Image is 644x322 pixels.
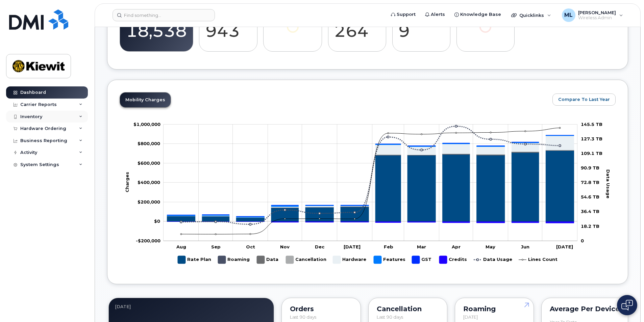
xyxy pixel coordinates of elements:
span: ML [564,11,573,19]
span: [PERSON_NAME] [578,10,616,15]
tspan: Charges [124,172,130,192]
tspan: Mar [417,244,426,249]
tspan: Sep [211,244,221,249]
tspan: Aug [176,244,186,249]
g: $0 [138,160,160,166]
a: Support [386,8,420,21]
g: $0 [136,238,160,243]
a: Alerts [420,8,450,21]
g: $0 [138,199,160,205]
tspan: 72.8 TB [581,180,599,185]
g: Credits [167,222,574,223]
g: Chart [124,122,611,266]
tspan: Nov [280,244,290,249]
g: Credits [439,253,467,266]
div: Orders [290,306,352,312]
tspan: 145.5 TB [581,122,602,127]
span: Compare To Last Year [558,96,610,103]
div: Average per Device [550,306,620,312]
div: Matthew Linderman [557,8,628,22]
g: $0 [138,141,160,146]
tspan: 36.4 TB [581,209,599,214]
tspan: -$200,000 [136,238,160,243]
tspan: [DATE] [556,244,573,249]
img: Open chat [621,300,633,311]
a: Mobility Charges [120,92,171,107]
g: Data [257,253,279,266]
g: Roaming [218,253,250,266]
tspan: 127.3 TB [581,136,602,141]
div: Cancellation [377,306,439,312]
g: Rate Plan [178,253,211,266]
a: Data Conflicts [463,3,508,42]
div: Quicklinks [506,8,556,22]
g: Cancellation [286,253,326,266]
g: Rate Plan [167,151,574,221]
a: Suspended 943 [205,3,251,48]
span: Alerts [431,11,445,18]
span: Knowledge Base [460,11,501,18]
g: GST [412,253,432,266]
tspan: $0 [154,218,160,224]
tspan: 90.9 TB [581,165,599,170]
div: July 2025 [115,304,268,310]
tspan: $1,000,000 [133,122,160,127]
g: Features [374,253,405,266]
div: Roaming [463,306,525,312]
tspan: 0 [581,238,584,243]
span: Last 90 days [377,314,403,320]
g: $0 [138,180,160,185]
span: Support [397,11,416,18]
span: Quicklinks [519,12,544,18]
tspan: Data Usage [605,169,611,198]
g: GST [167,135,574,217]
tspan: Dec [315,244,325,249]
a: Pending Status 9 [398,3,444,48]
tspan: Jun [521,244,529,249]
g: Hardware [333,253,367,266]
input: Find something... [113,9,215,21]
a: Cancel Candidates 264 [334,3,380,48]
tspan: $200,000 [138,199,160,205]
span: [DATE] [463,314,478,320]
tspan: Apr [451,244,461,249]
tspan: $400,000 [138,180,160,185]
button: Compare To Last Year [552,93,616,106]
span: Wireless Admin [578,15,616,21]
g: Legend [178,253,558,266]
a: Active 18,538 [126,3,187,48]
tspan: 109.1 TB [581,151,602,156]
g: $0 [133,122,160,127]
span: Last 90 days [290,314,316,320]
tspan: [DATE] [344,244,361,249]
tspan: $800,000 [138,141,160,146]
tspan: Feb [384,244,393,249]
tspan: 18.2 TB [581,223,599,229]
g: Lines Count [519,253,558,266]
tspan: $600,000 [138,160,160,166]
a: Suspend Candidates [270,3,316,42]
a: Knowledge Base [450,8,506,21]
tspan: Oct [246,244,255,249]
g: Data Usage [474,253,512,266]
tspan: May [486,244,495,249]
tspan: 54.6 TB [581,194,599,200]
